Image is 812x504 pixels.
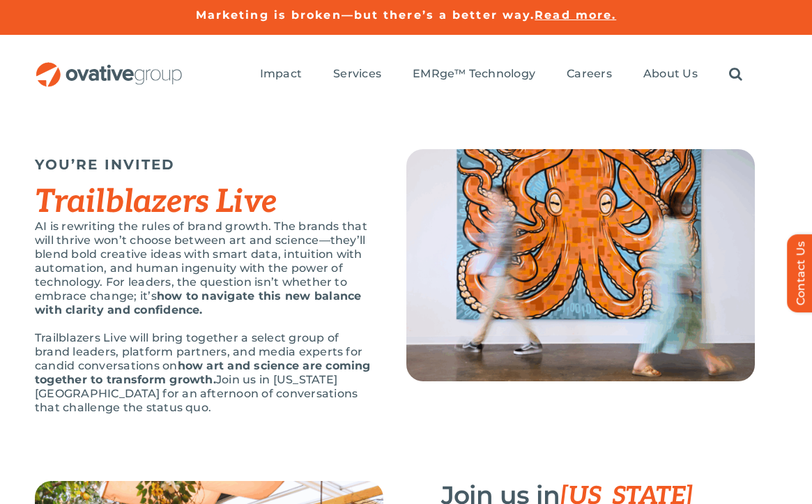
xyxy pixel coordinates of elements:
[35,220,371,317] p: AI is rewriting the rules of brand growth. The brands that will thrive won’t choose between art a...
[35,331,371,415] p: Trailblazers Live will bring together a select group of brand leaders, platform partners, and med...
[260,52,742,97] nav: Menu
[643,67,698,82] a: About Us
[567,67,612,81] span: Careers
[333,67,381,81] span: Services
[729,67,742,82] a: Search
[643,67,698,81] span: About Us
[260,67,302,81] span: Impact
[35,61,183,74] a: OG_Full_horizontal_RGB
[333,67,381,82] a: Services
[35,289,362,316] strong: how to navigate this new balance with clarity and confidence.
[413,67,535,81] span: EMRge™ Technology
[35,183,277,222] em: Trailblazers Live
[535,8,616,22] a: Read more.
[413,67,535,82] a: EMRge™ Technology
[196,8,535,22] a: Marketing is broken—but there’s a better way.
[35,156,371,173] h5: YOU’RE INVITED
[35,359,371,386] strong: how art and science are coming together to transform growth.
[567,67,612,82] a: Careers
[260,67,302,82] a: Impact
[406,149,755,381] img: Top Image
